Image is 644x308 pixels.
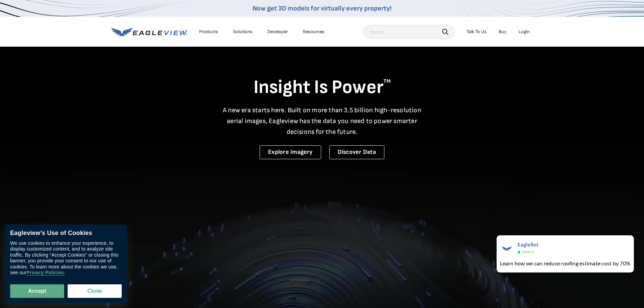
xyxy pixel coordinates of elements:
[518,242,539,248] span: EagleBot
[26,270,64,276] a: Privacy Policies
[111,76,533,99] h1: Insight Is Power
[500,259,630,267] div: Learn how we can reduce roofing estimate cost by 70%
[303,29,325,35] div: Resources
[500,242,514,255] img: EagleBot
[522,250,534,255] span: Online
[233,29,253,35] div: Solutions
[260,145,321,159] a: Explore Imagery
[10,240,122,276] div: We use cookies to enhance your experience, to display customized content, and to analyze site tra...
[363,25,455,39] input: Search
[383,78,391,85] sup: TM
[329,145,384,159] a: Discover Data
[219,105,426,137] p: A new era starts here. Built on more than 3.5 billion high-resolution aerial images, Eagleview ha...
[499,29,506,35] a: Buy
[267,29,288,35] a: Developer
[199,29,218,35] div: Products
[519,29,530,35] div: Login
[10,230,122,237] div: Eagleview’s Use of Cookies
[467,29,486,35] div: Talk To Us
[253,4,391,13] a: Now get 3D models for virtually every property!
[10,284,64,298] button: Accept
[68,284,122,298] button: Close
